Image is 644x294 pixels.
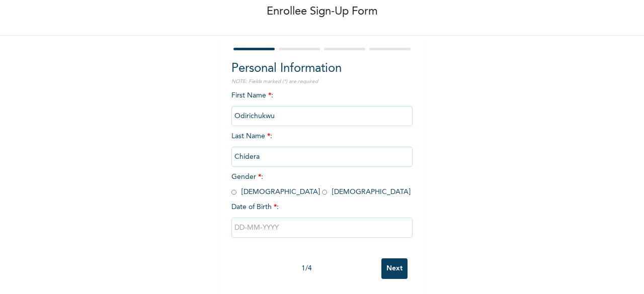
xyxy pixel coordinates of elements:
span: First Name : [231,92,413,120]
span: Date of Birth : [231,202,279,213]
p: Enrollee Sign-Up Form [267,4,378,20]
p: NOTE: Fields marked (*) are required [231,78,413,85]
h2: Personal Information [231,60,413,78]
input: Enter your first name [231,106,413,126]
input: Enter your last name [231,147,413,167]
input: DD-MM-YYYY [231,218,413,238]
span: Last Name : [231,133,413,160]
div: 1 / 4 [231,263,381,274]
input: Next [381,258,408,279]
span: Gender : [DEMOGRAPHIC_DATA] [DEMOGRAPHIC_DATA] [231,173,411,195]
